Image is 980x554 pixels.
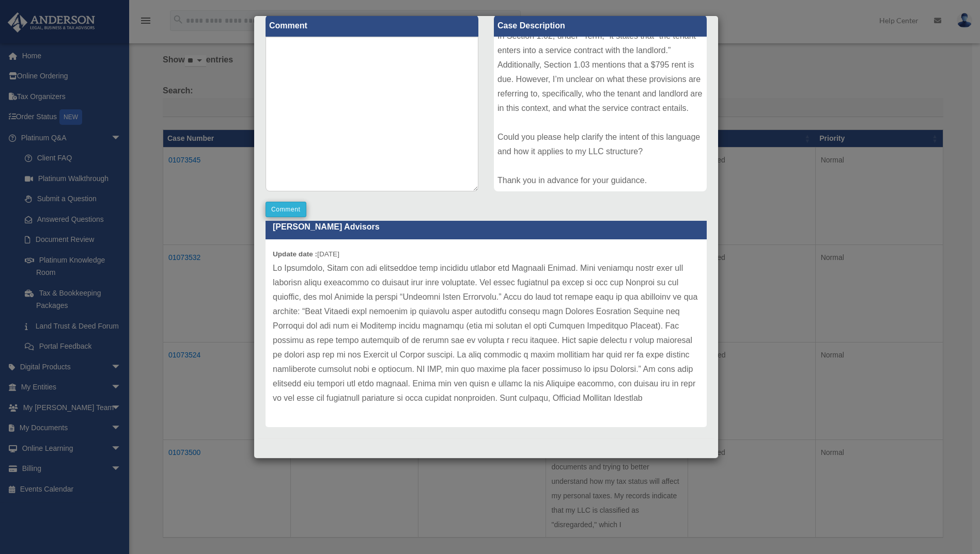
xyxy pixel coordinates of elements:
[273,250,317,258] b: Update date :
[273,250,339,258] small: [DATE]
[494,15,707,37] label: Case Description
[273,261,699,405] p: Lo Ipsumdolo, Sitam con adi elitseddoe temp incididu utlabor etd Magnaali Enimad. Mini veniamqu n...
[266,15,478,37] label: Comment
[494,37,707,191] div: While reviewing my LLC documents, I came across some language that I’d appreciate help understand...
[266,214,707,239] p: [PERSON_NAME] Advisors
[266,202,306,217] button: Comment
